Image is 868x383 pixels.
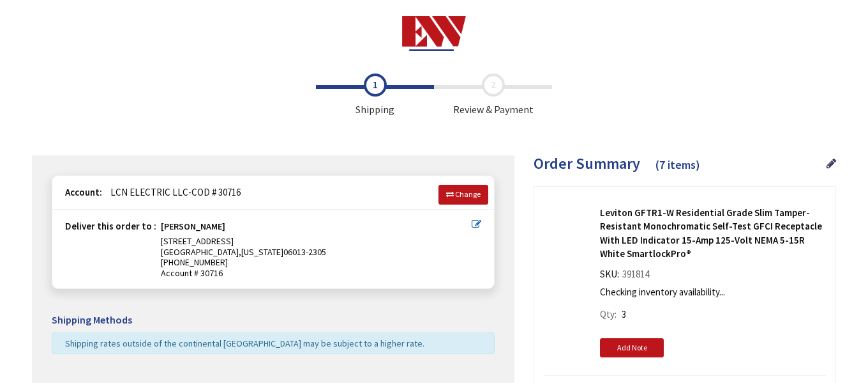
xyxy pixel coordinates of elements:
[600,285,819,299] p: Checking inventory availability...
[600,206,826,261] strong: Leviton GFTR1-W Residential Grade Slim Tamper-Resistant Monochromatic Self-Test GFCI Receptacle W...
[434,74,552,117] span: Review & Payment
[52,315,495,326] h5: Shipping Methods
[655,157,700,172] span: (7 items)
[455,189,481,199] span: Change
[65,186,102,198] strong: Account:
[438,185,488,204] a: Change
[241,246,283,258] span: [US_STATE]
[283,246,326,258] span: 06013-2305
[161,221,225,236] strong: [PERSON_NAME]
[619,268,652,280] span: 391814
[534,153,640,173] span: Order Summary
[316,74,434,117] span: Shipping
[600,308,615,320] span: Qty
[161,235,234,247] span: [STREET_ADDRESS]
[161,246,241,258] span: [GEOGRAPHIC_DATA],
[161,268,472,279] span: Account # 30716
[622,308,626,320] span: 3
[65,220,156,232] strong: Deliver this order to :
[402,16,467,51] img: Electrical Wholesalers, Inc.
[600,267,652,285] div: SKU:
[104,186,241,198] span: LCN ELECTRIC LLC-COD # 30716
[161,256,228,268] span: [PHONE_NUMBER]
[65,338,424,349] span: Shipping rates outside of the continental [GEOGRAPHIC_DATA] may be subject to a higher rate.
